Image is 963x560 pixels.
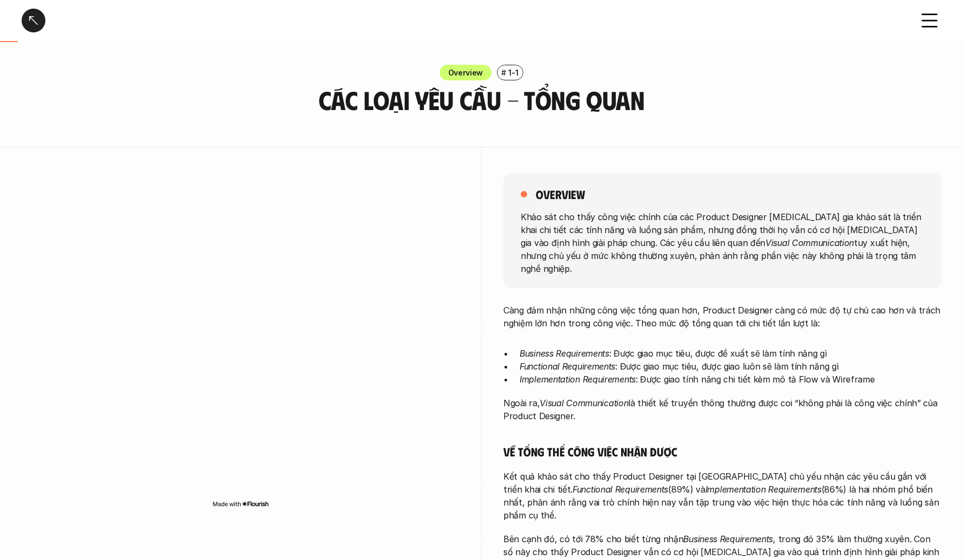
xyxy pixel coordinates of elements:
[520,347,941,360] p: : Được giao mục tiêu, được đề xuất sẽ làm tính năng gì
[521,210,924,275] p: Khảo sát cho thấy công việc chính của các Product Designer [MEDICAL_DATA] gia khảo sát là triển k...
[501,69,506,77] h6: #
[448,67,483,78] p: Overview
[520,361,615,372] em: Functional Requirements
[508,67,518,78] p: 1-1
[252,86,711,114] h3: Các loại yêu cầu - Tổng quan
[520,373,941,386] p: : Được giao tính năng chi tiết kèm mô tả Flow và Wireframe
[520,374,636,385] em: Implementation Requirements
[503,470,941,522] p: Kết quả khảo sát cho thấy Product Designer tại [GEOGRAPHIC_DATA] chủ yếu nhận các yêu cầu gắn với...
[503,444,941,459] h5: Về tổng thể công việc nhận được
[212,500,269,508] img: Made with Flourish
[683,534,773,544] em: Business Requirements
[573,484,668,495] em: Functional Requirements
[503,397,941,422] p: Ngoài ra, là thiết kế truyền thông thường được coi “không phải là công việc chính” của Product De...
[705,484,821,495] em: Implementation Requirements
[22,174,460,497] iframe: Interactive or visual content
[536,187,585,202] h5: overview
[503,304,941,330] p: Càng đảm nhận những công việc tổng quan hơn, Product Designer càng có mức độ tự chủ cao hơn và tr...
[765,237,854,248] em: Visual Communication
[520,360,941,373] p: : Được giao mục tiêu, được giao luôn sẽ làm tính năng gì
[540,398,628,408] em: Visual Communication
[520,348,609,359] em: Business Requirements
